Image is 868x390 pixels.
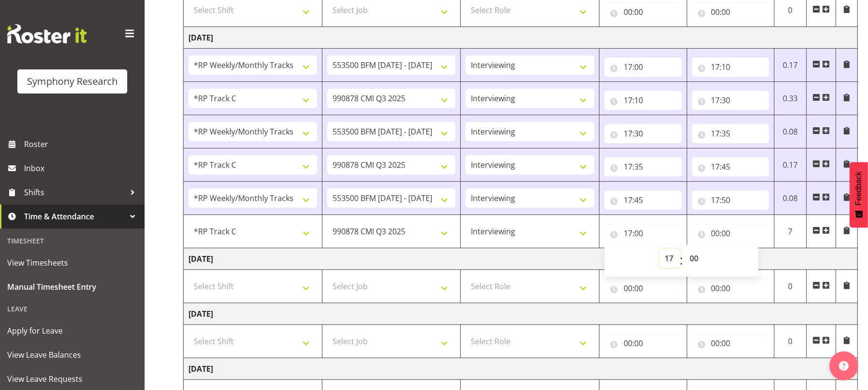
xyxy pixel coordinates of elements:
[692,224,770,243] input: Click to select...
[7,280,137,294] span: Manual Timesheet Entry
[692,334,770,353] input: Click to select...
[2,251,142,275] a: View Timesheets
[2,275,142,299] a: Manual Timesheet Entry
[680,249,683,273] span: :
[7,256,137,270] span: View Timesheets
[184,358,858,380] td: [DATE]
[604,157,682,176] input: Click to select...
[775,215,807,248] td: 7
[604,2,682,22] input: Click to select...
[24,209,125,224] span: Time & Attendance
[184,27,858,49] td: [DATE]
[2,231,142,251] div: Timesheet
[775,325,807,358] td: 0
[692,91,770,110] input: Click to select...
[27,74,118,89] div: Symphony Research
[692,157,770,176] input: Click to select...
[692,124,770,143] input: Click to select...
[775,82,807,115] td: 0.33
[604,190,682,210] input: Click to select...
[692,190,770,210] input: Click to select...
[24,161,140,175] span: Inbox
[775,49,807,82] td: 0.17
[855,172,863,205] span: Feedback
[604,124,682,143] input: Click to select...
[24,185,125,200] span: Shifts
[692,2,770,22] input: Click to select...
[692,279,770,298] input: Click to select...
[775,115,807,148] td: 0.08
[184,248,858,270] td: [DATE]
[604,91,682,110] input: Click to select...
[184,303,858,325] td: [DATE]
[2,343,142,367] a: View Leave Balances
[839,361,849,371] img: help-xxl-2.png
[2,319,142,343] a: Apply for Leave
[7,24,87,43] img: Rosterit website logo
[7,348,137,362] span: View Leave Balances
[850,162,868,228] button: Feedback - Show survey
[775,148,807,182] td: 0.17
[775,270,807,303] td: 0
[604,279,682,298] input: Click to select...
[692,57,770,77] input: Click to select...
[7,323,137,338] span: Apply for Leave
[604,224,682,243] input: Click to select...
[775,182,807,215] td: 0.08
[7,372,137,386] span: View Leave Requests
[604,57,682,77] input: Click to select...
[604,334,682,353] input: Click to select...
[24,137,140,151] span: Roster
[2,299,142,319] div: Leave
